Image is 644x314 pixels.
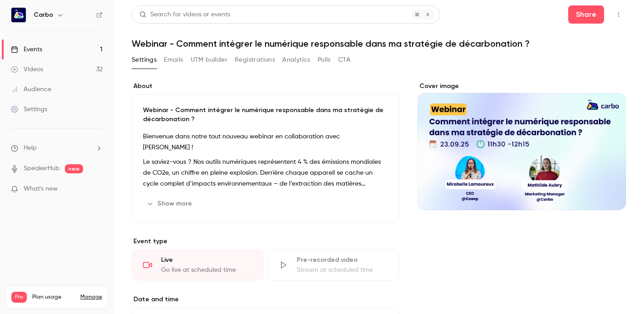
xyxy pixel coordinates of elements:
[24,184,58,194] span: What's new
[132,38,626,49] h1: Webinar - Comment intégrer le numérique responsable dans ma stratégie de décarbonation ?
[92,185,103,193] iframe: Noticeable Trigger
[235,53,275,67] button: Registrations
[65,164,83,173] span: new
[143,196,197,211] button: Show more
[143,106,388,124] p: Webinar - Comment intégrer le numérique responsable dans ma stratégie de décarbonation ?
[282,53,310,67] button: Analytics
[80,294,102,301] a: Manage
[132,237,399,246] p: Event type
[139,10,230,20] div: Search for videos or events
[164,53,183,67] button: Emails
[132,250,264,280] div: LiveGo live at scheduled time
[267,250,399,280] div: Pre-recorded videoStream at scheduled time
[143,131,388,153] p: Bienvenue dans notre tout nouveau webinar en collaboration avec [PERSON_NAME] !
[161,255,252,265] div: Live
[132,53,157,67] button: Settings
[338,53,350,67] button: CTA
[161,265,252,275] div: Go live at scheduled time
[568,5,604,24] button: Share
[32,294,75,301] span: Plan usage
[34,10,53,20] h6: Carbo
[11,105,47,114] div: Settings
[11,8,26,22] img: Carbo
[418,82,626,210] section: Cover image
[318,53,331,67] button: Polls
[132,295,399,304] label: Date and time
[11,85,51,94] div: Audience
[132,82,399,91] label: About
[24,164,59,173] a: SpeakerHub
[11,65,43,74] div: Videos
[24,143,37,153] span: Help
[11,143,103,153] li: help-dropdown-opener
[11,45,42,54] div: Events
[143,157,388,189] p: Le saviez-vous ? Nos outils numériques représentent 4 % des émissions mondiales de CO2e, un chiff...
[191,53,227,67] button: UTM builder
[297,255,388,265] div: Pre-recorded video
[418,82,626,91] label: Cover image
[11,292,27,303] span: Pro
[297,265,388,275] div: Stream at scheduled time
